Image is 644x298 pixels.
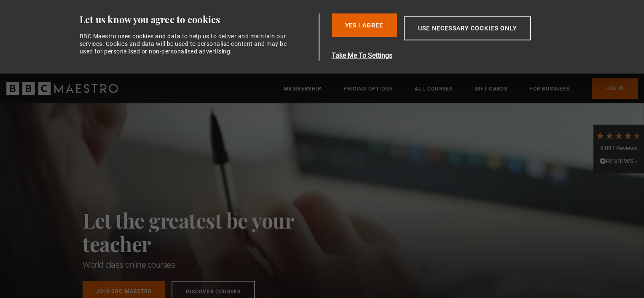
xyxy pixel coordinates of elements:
img: REVIEWS.io [600,158,638,164]
div: Let us know you agree to cookies [80,13,316,26]
svg: BBC Maestro [6,82,118,95]
div: Read All Reviews [596,157,642,167]
a: Pricing Options [343,85,393,93]
button: Yes I Agree [332,13,397,37]
a: All Courses [415,85,453,93]
div: 4.7 Stars [596,131,642,140]
div: 6,097 ReviewsRead All Reviews [593,125,644,173]
a: Membership [284,85,322,93]
a: Log In [592,78,638,99]
div: 6,097 Reviews [596,144,642,153]
div: BBC Maestro uses cookies and data to help us to deliver and maintain our services. Cookies and da... [80,32,292,56]
a: Gift Cards [475,85,507,93]
nav: Primary [284,78,638,99]
h2: Let the greatest be your teacher [83,208,331,255]
button: Use necessary cookies only [404,16,531,40]
h1: World-class online courses [83,259,331,271]
button: Take Me To Settings [332,51,571,61]
a: For business [529,85,569,93]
